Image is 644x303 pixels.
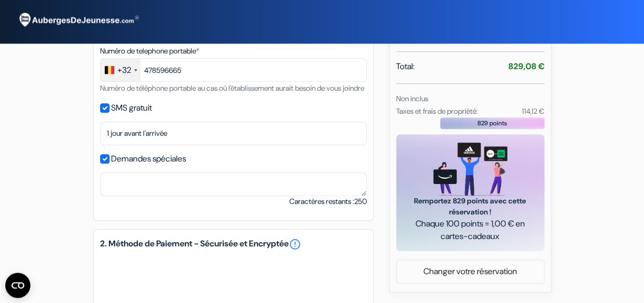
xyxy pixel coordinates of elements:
[289,238,301,251] a: error_outline
[111,101,152,115] label: SMS gratuit
[409,196,532,218] span: Remportez 829 points avec cette réservation !
[521,106,544,116] small: 114,12 €
[508,61,544,72] strong: 829,08 €
[5,273,30,298] button: CMP-Widget öffnen
[101,59,140,81] div: Belgium (België): +32
[289,196,367,207] small: Caractères restants :
[117,64,131,77] div: +32
[396,60,414,73] span: Total:
[396,94,428,103] small: Non inclus
[409,218,532,243] span: Chaque 100 points = 1,00 € en cartes-cadeaux
[477,118,507,128] span: 829 points
[396,106,478,116] small: Taxes et frais de propriété:
[100,83,364,93] small: Numéro de téléphone portable au cas où l'établissement aurait besoin de vous joindre
[354,197,367,206] span: 250
[13,6,144,34] img: AubergesDeJeunesse.com
[433,143,507,196] img: gift_card_hero_new.png
[100,58,367,82] input: 470 12 34 56
[100,46,199,57] label: Numéro de telephone portable
[111,151,186,166] label: Demandes spéciales
[397,262,544,282] a: Changer votre réservation
[100,238,367,251] h5: 2. Méthode de Paiement - Sécurisée et Encryptée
